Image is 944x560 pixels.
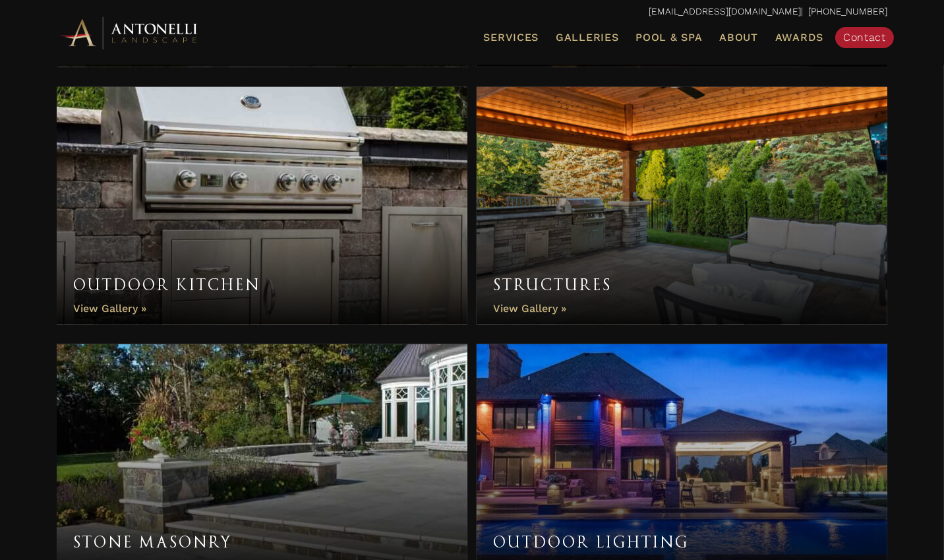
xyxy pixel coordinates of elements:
a: About [714,29,763,46]
span: Galleries [556,31,618,44]
span: About [719,32,758,43]
a: [EMAIL_ADDRESS][DOMAIN_NAME] [649,6,801,16]
a: Pool & Spa [630,29,707,46]
a: Services [478,29,544,46]
span: Awards [775,31,823,44]
a: Galleries [550,29,624,46]
img: Antonelli Horizontal Logo [57,15,202,51]
span: Services [483,32,539,43]
a: Contact [835,27,894,48]
span: Pool & Spa [635,31,702,44]
a: Awards [770,29,829,46]
p: | [PHONE_NUMBER] [57,3,887,20]
span: Contact [843,31,886,44]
